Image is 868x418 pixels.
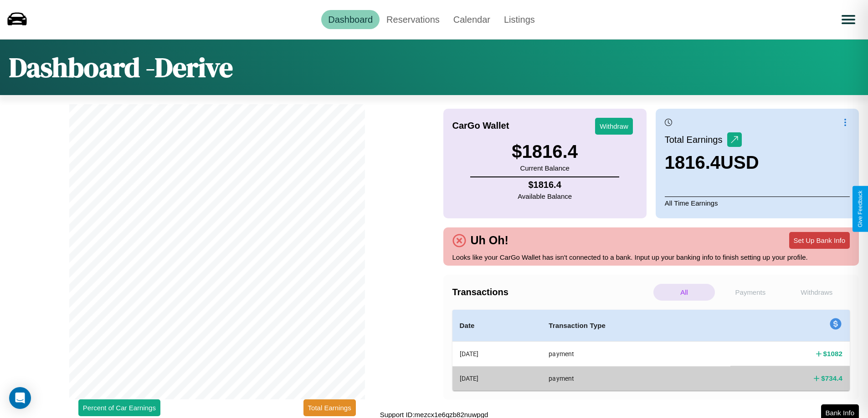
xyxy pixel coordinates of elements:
h4: $ 1816.4 [518,180,572,190]
button: Percent of Car Earnings [78,399,160,416]
h4: Uh Oh! [466,234,513,247]
div: Open Intercom Messenger [9,387,31,409]
p: Total Earnings [665,131,727,148]
h4: CarGo Wallet [452,121,509,131]
p: All Time Earnings [665,196,850,209]
button: Withdraw [595,118,633,135]
button: Total Earnings [303,399,356,416]
button: Open menu [836,7,861,32]
p: Current Balance [512,162,578,174]
h4: Transactions [452,287,651,297]
a: Calendar [447,10,497,29]
p: Available Balance [518,190,572,202]
h4: Transaction Type [549,320,723,331]
p: Looks like your CarGo Wallet has isn't connected to a bank. Input up your banking info to finish ... [452,251,850,263]
table: simple table [452,310,850,391]
div: Give Feedback [857,191,863,227]
th: payment [541,366,730,390]
a: Listings [497,10,542,29]
p: Payments [719,284,781,301]
h4: Date [460,320,534,331]
button: Set Up Bank Info [789,232,850,249]
p: All [653,284,715,301]
a: Reservations [380,10,447,29]
h4: $ 734.4 [821,373,842,383]
h3: 1816.4 USD [665,152,759,173]
th: [DATE] [452,366,542,390]
h4: $ 1082 [823,349,842,358]
h3: $ 1816.4 [512,141,578,162]
h1: Dashboard - Derive [9,49,233,86]
a: Dashboard [321,10,380,29]
th: payment [541,342,730,367]
p: Withdraws [786,284,847,301]
th: [DATE] [452,342,542,367]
